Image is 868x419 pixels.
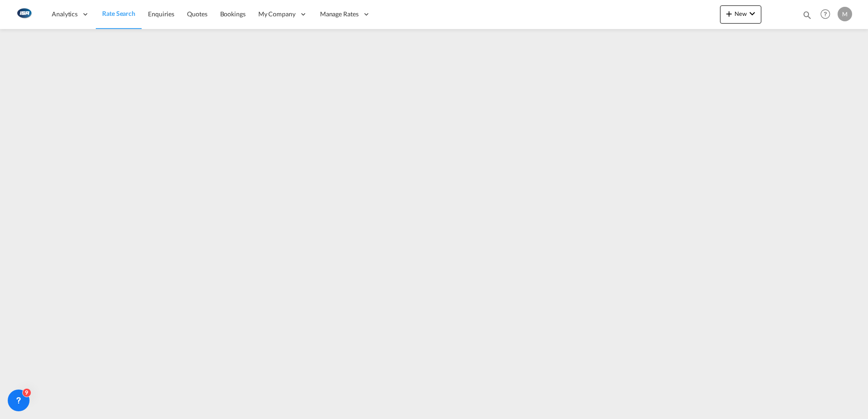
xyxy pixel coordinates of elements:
[148,10,174,18] span: Enquiries
[258,10,296,19] span: My Company
[802,10,812,20] md-icon: icon-magnify
[724,8,735,19] md-icon: icon-plus 400-fg
[838,7,852,21] div: M
[818,6,838,23] div: Help
[52,10,78,19] span: Analytics
[747,8,758,19] md-icon: icon-chevron-down
[818,6,833,22] span: Help
[14,4,34,24] img: 1aa151c0c08011ec8d6f413816f9a227.png
[187,10,207,18] span: Quotes
[320,10,359,19] span: Manage Rates
[720,5,761,24] button: icon-plus 400-fgNewicon-chevron-down
[802,10,812,24] div: icon-magnify
[102,10,135,17] span: Rate Search
[724,10,758,17] span: New
[220,10,246,18] span: Bookings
